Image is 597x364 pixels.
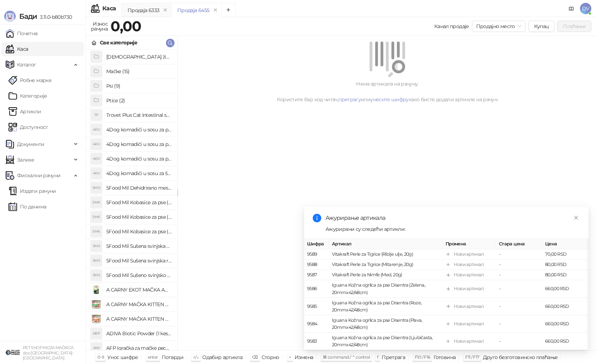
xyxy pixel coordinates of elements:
td: 9589 [304,249,329,260]
div: TP [91,109,102,121]
td: Iguana Kožna ogrlica za pse Disentra (Plava, 20mmx42/48cm) [329,315,443,333]
td: Iguana Kožna ogrlica za pse Disentra (Ljubičasta, 20mmx42/48cm) [329,333,443,350]
div: Нови артикал [454,261,484,268]
span: Залихе [17,153,34,167]
td: Vitakraft Perle za Tigrice (Mitarenje, 20g) [329,260,443,270]
div: 4KU [91,124,102,135]
td: - [496,280,542,298]
div: Нови артикал [454,285,484,292]
td: Iguana Kožna ogrlica za pse Disentra (Zelena, 20mmx42/48cm) [329,280,443,298]
div: Унос шифре [107,353,138,362]
th: Стара цена [496,239,542,249]
td: - [496,298,542,315]
button: remove [211,7,220,13]
td: - [496,249,542,260]
div: Одабир артикла [202,353,242,362]
div: 5MK [91,211,102,223]
img: Slika [91,299,102,310]
div: Сторно [262,353,279,362]
img: Slika [91,313,102,325]
td: 660,00 RSD [542,333,588,350]
a: Close [572,214,580,222]
h4: 5Food Mil Dehidrirano meso za pse [106,182,172,194]
div: ABP [91,328,102,339]
a: претрагу [338,96,361,103]
div: Нови артикал [454,303,484,310]
h4: 5Food Mil Kobasice za pse (Piletina) [106,226,172,237]
div: 5MS [91,270,102,281]
div: Нови артикал [454,251,484,258]
span: close [574,215,579,220]
div: Све категорије [100,39,137,47]
td: 660,00 RSD [542,298,588,315]
div: AIM [91,342,102,354]
h4: 4Dog komadići u sosu za pse sa piletinom (100g) [106,138,172,150]
div: Нови артикал [454,338,484,345]
div: 5MS [91,240,102,252]
td: Vitakraft Perle za Tigrice (Riblje ulje, 20g) [329,249,443,260]
div: 5MD [91,182,102,194]
div: 4KU [91,138,102,150]
td: 9585 [304,298,329,315]
button: Add tab [221,3,236,17]
td: 80,00 RSD [542,270,588,280]
div: 4KU [91,168,102,179]
span: + [289,354,291,360]
a: По данима [9,200,46,214]
button: Купац [528,21,555,32]
div: Износ рачуна [90,19,109,33]
span: DV [580,3,591,14]
h4: A CARNY MAČKA KITTEN GOVEDINA,TELETINA I PILETINA 200g [106,313,172,325]
div: Продаја 6455 [177,6,209,14]
th: Артикал [329,239,443,249]
td: 660,00 RSD [542,315,588,333]
span: enter [148,354,158,360]
td: - [496,270,542,280]
h4: Mačke (15) [106,66,172,77]
img: Slika [91,284,102,295]
div: Каса [102,6,116,11]
button: remove [161,7,170,13]
h4: Psi (9) [106,80,172,92]
h4: Trovet Plus Cat Intestinal sa svežom ribom (85g) [106,109,172,121]
div: Готовина [434,353,456,362]
th: Шифра [304,239,329,249]
td: 80,00 RSD [542,260,588,270]
span: 3.11.0-b80b730 [37,14,72,20]
img: 64x64-companyLogo-9f44b8df-f022-41eb-b7d6-300ad218de09.png [6,346,20,360]
div: Потврди [162,353,184,362]
a: унесите шифру [370,96,409,103]
a: Робне марке [9,73,52,87]
h4: 5Food Mil Kobasice za pse (Mix) [106,211,172,223]
a: Каса [6,42,28,56]
div: Друго безготовинско плаћање [483,353,558,362]
h4: A CARNY EXOT MAČKA ADULT NOJ 85g [106,284,172,295]
div: 4KU [91,153,102,164]
span: f [377,354,378,360]
td: - [496,260,542,270]
h4: 5Food Mil Sušeno svinjsko uho [106,270,172,281]
td: Iguana Kožna ogrlica za pse Disentra (Roze, 20mmx42/48cm) [329,298,443,315]
span: F11 / F17 [465,354,479,360]
a: Категорије [9,89,47,103]
td: 660,00 RSD [542,280,588,298]
strong: 0,00 [111,17,141,35]
h4: 5Food Mil Sušena svinjska kost buta [106,240,172,252]
div: Претрага [382,353,405,362]
span: ↑/↓ [193,354,199,360]
span: F10 / F16 [415,354,430,360]
td: - [496,315,542,333]
td: Vitakraft Perle za Nimfe (Med, 20g) [329,270,443,280]
h4: A CARNY MAČKA KITTEN GOVEDINA,PILETINA I ZEC 200g [106,299,172,310]
span: Бади [19,12,37,21]
td: 9588 [304,260,329,270]
span: Каталог [17,58,36,72]
td: 9587 [304,270,329,280]
div: Канал продаје [434,22,469,30]
h4: Ptice (2) [106,95,172,106]
h4: 5Food Mil Kobasice za pse (Junetina) [106,197,172,208]
h4: 4Dog komadići u sosu za pse sa piletinom i govedinom (4x100g) [106,153,172,164]
span: 0-9 [97,354,104,360]
button: Плаћање [557,21,591,32]
span: info-circle [313,214,321,222]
